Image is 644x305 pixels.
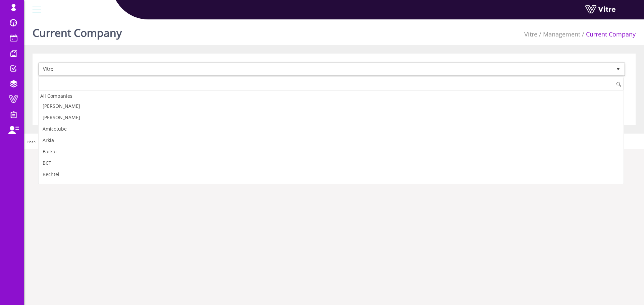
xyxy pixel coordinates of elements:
li: Current Company [580,30,636,39]
li: Arkia [39,135,624,146]
span: Hash '56870c5' Date '[DATE] 18:55:45 +0000' Branch 'Production' [28,140,155,144]
li: Barkai [39,146,624,157]
li: Bechtel [39,169,624,180]
li: [PERSON_NAME] [39,100,624,112]
li: BOI [39,180,624,192]
li: [PERSON_NAME] [39,112,624,123]
div: All Companies [39,91,624,100]
span: select [612,63,624,75]
li: Amicotube [39,123,624,135]
a: Vitre [524,30,537,38]
li: BCT [39,157,624,169]
li: Management [537,30,580,39]
h1: Current Company [33,17,122,45]
span: Vitre [39,63,612,75]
